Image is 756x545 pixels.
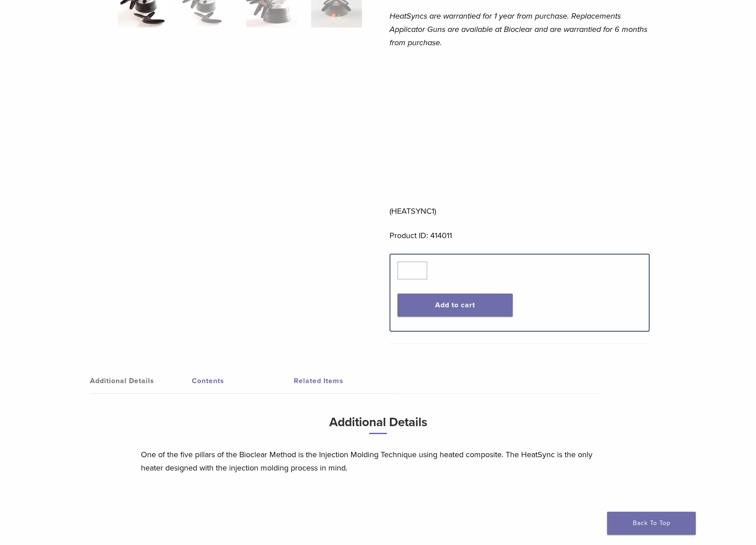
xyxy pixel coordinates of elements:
[397,294,513,317] button: Add to cart
[607,512,696,535] a: Back To Top
[294,369,396,393] a: Related Items
[141,448,615,474] p: One of the five pillars of the Bioclear Method is the Injection Molding Technique using heated co...
[141,412,615,441] h3: Additional Details
[192,369,294,393] a: Contents
[90,369,192,393] a: Additional Details
[390,61,650,218] p: (HEATSYNC1)
[390,11,647,47] em: HeatSyncs are warrantied for 1 year from purchase. Replacements Applicator Guns are available at ...
[390,229,650,242] p: Product ID: 414011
